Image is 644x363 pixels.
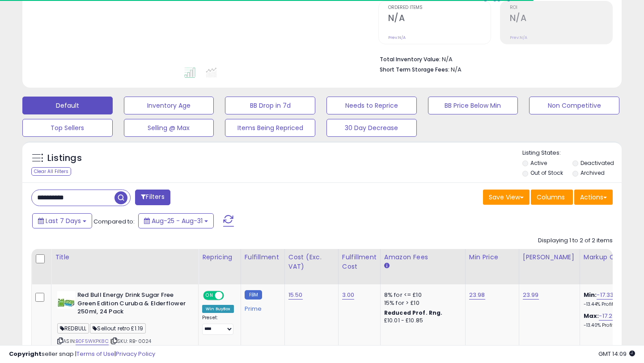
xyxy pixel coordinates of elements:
[47,152,82,165] h5: Listings
[124,119,214,137] button: Selling @ Max
[529,97,619,114] button: Non Competitive
[225,97,315,114] button: BB Drop in 7d
[9,350,42,358] strong: Copyright
[288,253,335,271] div: Cost (Exc. VAT)
[469,253,515,262] div: Min Price
[93,217,135,226] span: Compared to:
[538,236,613,245] div: Displaying 1 to 2 of 2 items
[384,262,390,270] small: Amazon Fees.
[288,291,303,300] a: 15.50
[245,253,281,262] div: Fulfillment
[342,291,355,300] a: 3.00
[580,169,605,177] label: Archived
[138,213,214,228] button: Aug-25 - Aug-31
[32,213,92,228] button: Last 7 Days
[584,312,599,320] b: Max:
[574,190,613,205] button: Actions
[46,216,81,225] span: Last 7 Days
[384,309,443,317] b: Reduced Prof. Rng.
[55,253,195,262] div: Title
[537,193,565,202] span: Columns
[57,291,75,309] img: 41N2b2dEpUL._SL40_.jpg
[245,290,262,300] small: FBM
[124,97,214,114] button: Inventory Age
[57,323,89,333] span: REDBULL
[76,350,114,358] a: Terms of Use
[202,315,234,335] div: Preset:
[522,149,622,157] p: Listing States:
[22,119,113,137] button: Top Sellers
[245,302,278,312] div: Prime
[469,291,485,300] a: 23.98
[384,291,458,299] div: 8% for <= £10
[9,350,155,359] div: seller snap | |
[530,159,547,167] label: Active
[204,292,215,300] span: ON
[530,169,563,177] label: Out of Stock
[599,312,616,321] a: -17.28
[428,97,518,114] button: BB Price Below Min
[202,253,237,262] div: Repricing
[116,350,155,358] a: Privacy Policy
[326,97,417,114] button: Needs to Reprice
[57,291,191,355] div: ASIN:
[384,317,458,325] div: £10.01 - £10.85
[22,97,113,114] button: Default
[580,159,614,167] label: Deactivated
[225,119,315,137] button: Items Being Repriced
[531,190,573,205] button: Columns
[384,299,458,307] div: 15% for > £10
[223,292,237,300] span: OFF
[31,167,71,176] div: Clear All Filters
[597,291,614,300] a: -17.33
[90,323,146,333] span: Sellout retro £1.19
[483,190,530,205] button: Save View
[598,350,635,358] span: 2025-09-8 14:09 GMT
[326,119,417,137] button: 30 Day Decrease
[76,338,109,345] a: B0F5WKPK8C
[202,305,234,313] div: Win BuyBox
[523,253,576,262] div: [PERSON_NAME]
[584,291,597,299] b: Min:
[523,291,539,300] a: 23.99
[342,253,377,271] div: Fulfillment Cost
[152,216,203,225] span: Aug-25 - Aug-31
[135,190,170,205] button: Filters
[77,291,186,318] b: Red Bull Energy Drink Sugar Free Green Edition Curuba & Elderflower 250ml, 24 Pack
[384,253,462,262] div: Amazon Fees
[110,338,151,345] span: | SKU: RB-0024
